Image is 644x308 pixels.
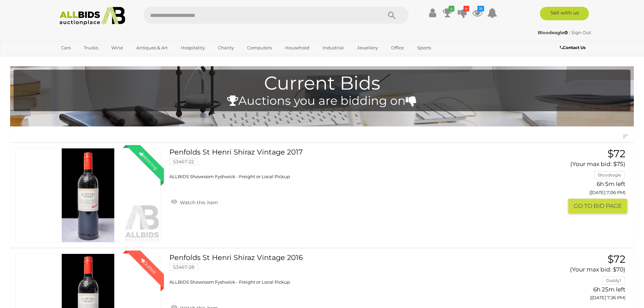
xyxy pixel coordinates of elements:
[607,253,625,265] span: $72
[15,148,161,242] a: Winning
[57,53,114,65] a: [GEOGRAPHIC_DATA]
[463,6,469,11] i: 4
[17,94,627,108] h4: Auctions you are bidding on
[472,7,482,19] a: 16
[449,6,454,11] i: 4
[607,147,625,160] span: $72
[178,199,218,206] span: Watch this item
[176,42,209,53] a: Hospitality
[535,148,627,213] a: $72 (Your max bid: $75) Bloodeagle 6h 5m left ([DATE] 7:06 PM) GO TO BID PAGE
[132,42,172,53] a: Antiques & Art
[243,42,276,53] a: Computers
[535,254,627,304] a: $72 (Your max bid: $70) Daddy1 6h 25m left ([DATE] 7:26 PM)
[413,42,435,53] a: Sports
[571,30,591,35] a: Sign Out
[174,148,525,180] a: Penfolds St Henri Shiraz Vintage 2017 53467-22 ALLBIDS Showroom Fyshwick - Freight or Local Pickup
[353,42,382,53] a: Jewellery
[174,254,525,285] a: Penfolds St Henri Shiraz Vintage 2016 53467-28 ALLBIDS Showroom Fyshwick - Freight or Local Pickup
[569,30,570,35] span: |
[477,6,484,11] i: 16
[79,42,102,53] a: Trucks
[538,30,568,35] strong: Bloodeagle
[540,7,589,20] a: Sell with us
[538,30,569,35] a: Bloodeagle
[281,42,314,53] a: Household
[387,42,408,53] a: Office
[443,7,453,19] a: 4
[560,44,587,51] a: Contact Us
[169,197,220,207] a: Watch this item
[560,45,586,50] b: Contact Us
[56,7,129,25] img: Allbids.com.au
[568,199,627,213] button: GO TO BID PAGE
[375,7,409,24] button: Search
[318,42,348,53] a: Industrial
[133,251,164,282] div: Outbid
[133,145,164,176] div: Winning
[107,42,127,53] a: Wine
[214,42,238,53] a: Charity
[457,7,468,19] a: 4
[57,42,75,53] a: Cars
[17,73,627,94] h1: Current Bids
